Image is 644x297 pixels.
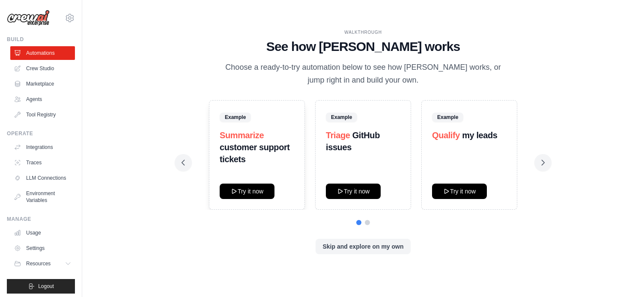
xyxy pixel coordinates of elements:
[326,113,357,122] span: Example
[432,184,487,199] button: Try it now
[316,239,410,254] button: Skip and explore on my own
[10,171,75,185] a: LLM Connections
[220,184,274,199] button: Try it now
[462,131,497,140] strong: my leads
[26,260,51,267] span: Resources
[182,39,545,54] h1: See how [PERSON_NAME] works
[10,108,75,122] a: Tool Registry
[219,61,507,86] p: Choose a ready-to-try automation below to see how [PERSON_NAME] works, or jump right in and build...
[7,130,75,137] div: Operate
[10,241,75,255] a: Settings
[10,187,75,207] a: Environment Variables
[326,184,381,199] button: Try it now
[7,279,75,294] button: Logout
[10,257,75,270] button: Resources
[220,143,290,164] strong: customer support tickets
[7,216,75,223] div: Manage
[326,131,380,152] strong: GitHub issues
[10,156,75,169] a: Traces
[10,46,75,60] a: Automations
[182,29,545,36] div: WALKTHROUGH
[326,131,350,140] span: Triage
[10,226,75,240] a: Usage
[10,77,75,91] a: Marketplace
[10,140,75,154] a: Integrations
[432,131,460,140] span: Qualify
[432,113,463,122] span: Example
[10,92,75,106] a: Agents
[220,131,264,140] span: Summarize
[7,10,50,26] img: Logo
[7,36,75,43] div: Build
[38,283,54,290] span: Logout
[10,62,75,75] a: Crew Studio
[220,113,251,122] span: Example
